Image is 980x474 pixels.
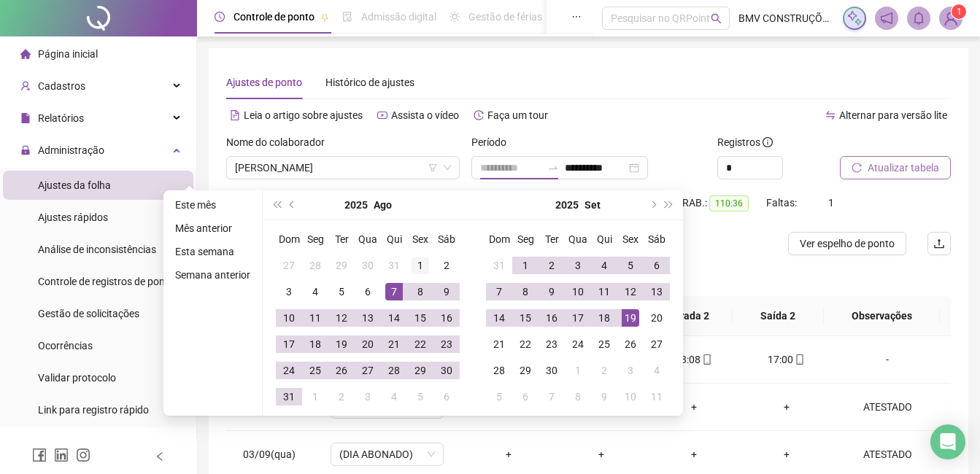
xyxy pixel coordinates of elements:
span: lock [20,145,31,155]
span: Ajustes da folha [38,179,111,191]
div: 5 [622,257,639,274]
span: (DIA ABONADO) [339,443,435,465]
div: 11 [306,309,324,327]
td: 2025-10-11 [644,384,670,410]
th: Entrada 2 [641,296,732,336]
div: 14 [385,309,403,327]
div: 11 [648,388,665,405]
td: 2025-08-14 [381,305,407,331]
div: 18 [306,335,324,353]
div: 23 [438,335,455,353]
span: Análise de inconsistências [38,244,156,255]
div: 8 [517,283,534,300]
td: 2025-09-27 [644,331,670,357]
button: super-prev-year [269,190,285,219]
span: Ajustes rápidos [38,211,108,223]
td: 2025-09-20 [644,305,670,331]
td: 2025-09-02 [539,252,565,279]
td: 2025-08-12 [328,305,355,331]
td: 2025-09-28 [486,357,512,384]
td: 2025-08-03 [276,279,302,305]
div: H. TRAB.: [664,195,766,211]
div: 1 [306,388,324,405]
li: Esta semana [169,243,256,260]
span: youtube [377,110,387,120]
td: 2025-08-30 [433,357,460,384]
td: 2025-10-02 [591,357,617,384]
div: 17:00 [752,351,821,368]
label: Nome do colaborador [226,134,334,150]
span: Alternar para versão lite [839,109,947,121]
td: 2025-09-25 [591,331,617,357]
td: 2025-09-01 [512,252,539,279]
td: 2025-08-05 [328,279,355,305]
td: 2025-08-25 [302,357,328,384]
span: bell [912,12,925,25]
button: year panel [344,190,368,219]
span: instagram [76,448,90,462]
div: 8 [412,283,429,300]
div: 19 [333,335,350,353]
div: 17 [280,335,298,353]
td: 2025-09-07 [486,279,512,305]
span: Gestão de solicitações [38,308,139,319]
span: mobile [701,354,712,365]
td: 2025-08-17 [276,331,302,357]
span: down [443,163,452,172]
div: 30 [438,362,455,379]
td: 2025-09-15 [512,305,539,331]
td: 2025-09-23 [539,331,565,357]
span: Página inicial [38,48,98,60]
td: 2025-10-08 [565,384,591,410]
div: 30 [543,362,560,379]
td: 2025-09-08 [512,279,539,305]
div: 23 [543,335,560,353]
div: 14 [490,309,508,327]
div: ATESTADO [844,399,930,415]
td: 2025-08-09 [433,279,460,305]
div: 27 [648,335,665,353]
span: Validar protocolo [38,372,116,384]
div: 24 [569,335,587,353]
div: 31 [490,257,508,274]
td: 2025-09-05 [617,252,644,279]
div: 21 [385,335,403,353]
span: 110:36 [709,195,749,211]
div: 16 [543,309,560,327]
td: 2025-08-20 [355,331,381,357]
td: 2025-09-19 [617,305,644,331]
td: 2025-08-13 [355,305,381,331]
th: Sáb [644,226,670,252]
div: 2 [438,257,455,274]
div: 3 [359,388,377,405]
div: ATESTADO [844,446,930,462]
td: 2025-09-14 [486,305,512,331]
label: Período [471,134,516,150]
td: 2025-08-29 [407,357,433,384]
span: BMV CONSTRUÇÕES E INCORPORAÇÕES [738,10,834,26]
td: 2025-08-22 [407,331,433,357]
li: Este mês [169,196,256,214]
span: clock-circle [215,12,225,22]
span: 1 [957,7,962,17]
span: facebook [32,448,47,462]
td: 2025-09-21 [486,331,512,357]
div: 10 [280,309,298,327]
div: 12 [333,309,350,327]
th: Qui [591,226,617,252]
div: + [474,446,543,462]
div: 1 [517,257,534,274]
div: 6 [648,257,665,274]
div: 7 [543,388,560,405]
div: 10 [569,283,587,300]
button: super-next-year [661,190,677,219]
td: 2025-08-08 [407,279,433,305]
span: search [711,13,722,24]
div: 15 [517,309,534,327]
td: 2025-08-19 [328,331,355,357]
td: 2025-10-10 [617,384,644,410]
div: 29 [333,257,350,274]
div: 2 [595,362,613,379]
span: pushpin [320,13,329,22]
div: 26 [622,335,639,353]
